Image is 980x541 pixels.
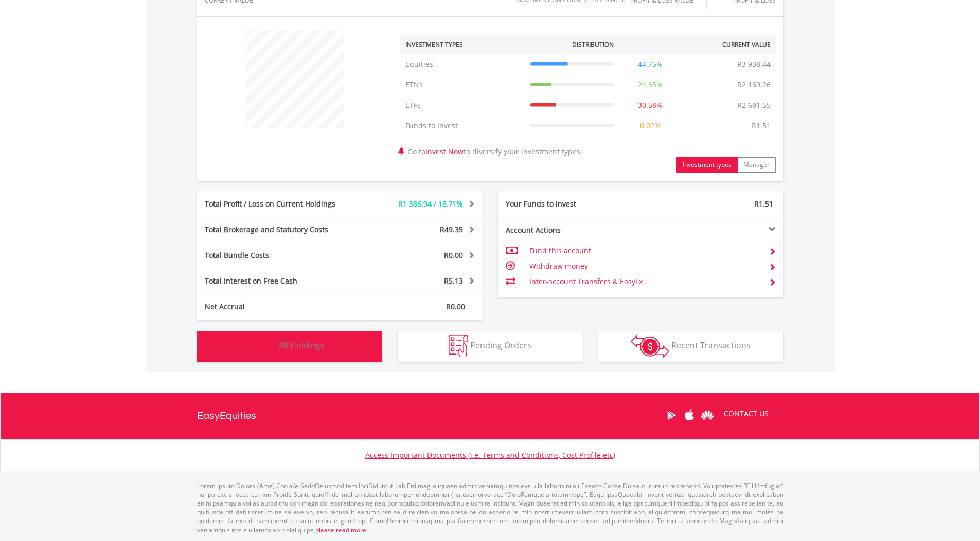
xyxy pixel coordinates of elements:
td: R2 691.55 [732,95,776,116]
td: 0.02% [619,116,682,136]
a: please read more: [315,526,368,534]
span: Recent Transactions [671,340,751,351]
div: Total Profit / Loss on Current Holdings [197,199,364,209]
span: R0.00 [444,250,463,260]
button: Pending Orders [398,331,583,362]
button: Manager [737,157,776,173]
div: Net Accrual [197,302,364,312]
span: R49.35 [440,225,463,234]
th: Current Value [682,35,776,54]
span: R1.51 [754,199,773,209]
div: Total Brokerage and Statutory Costs [197,225,364,235]
td: Funds to Invest [400,116,525,136]
div: Total Bundle Costs [197,250,364,260]
span: All Holdings [279,340,325,351]
div: Total Interest on Free Cash [197,276,364,286]
button: Recent Transactions [598,331,783,362]
div: Distribution [572,40,614,49]
img: transactions-zar-wht.png [631,335,669,358]
a: Apple [681,399,699,431]
a: Access Important Documents (i.e. Terms and Conditions, Cost Profile etc) [365,450,615,460]
td: ETFs [400,95,525,116]
a: Google Play [663,399,681,431]
a: CONTACT US [717,399,776,428]
td: ETNs [400,74,525,95]
td: R2 169.26 [732,74,776,95]
div: Go to to diversify your investment types. [393,25,783,173]
td: Fund this account [529,243,760,258]
td: R3 938.44 [732,54,776,74]
td: 44.75% [619,54,682,74]
td: Equities [400,54,525,74]
div: Your Funds to Invest [498,199,641,209]
a: EasyEquities [197,393,256,439]
button: All Holdings [197,331,382,362]
button: Investment types [676,157,738,173]
span: Pending Orders [470,340,531,351]
td: R1.51 [746,116,776,136]
span: R1 386.94 / 18.71% [398,199,463,209]
td: 24.65% [619,74,682,95]
th: Investment Types [400,35,525,54]
td: 30.58% [619,95,682,116]
img: holdings-wht.png [255,335,277,357]
td: Withdraw money [529,258,760,274]
p: Lorem Ipsum Dolors (Ame) Con a/e SeddOeiusmod tem InciDiduntut Lab Etd mag aliquaen admin veniamq... [197,481,783,534]
a: Invest Now [425,146,464,156]
div: Account Actions [498,225,641,235]
td: Inter-account Transfers & EasyFx [529,274,760,289]
img: pending_instructions-wht.png [449,335,468,357]
a: Huawei [699,399,717,431]
span: R5.13 [444,276,463,286]
span: R0.00 [446,302,465,311]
